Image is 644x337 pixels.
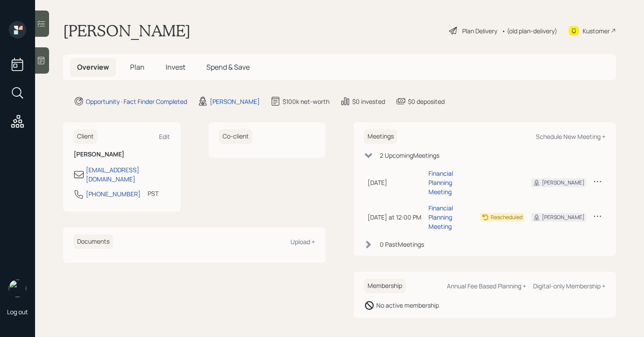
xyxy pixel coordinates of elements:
h6: Documents [74,234,113,249]
div: Financial Planning Meeting [428,203,473,231]
img: retirable_logo.png [9,280,26,297]
div: [DATE] at 12:00 PM [368,213,421,222]
div: No active membership [376,301,439,310]
div: [PHONE_NUMBER] [86,189,141,199]
h1: [PERSON_NAME] [63,21,191,40]
div: Plan Delivery [462,26,497,35]
span: Plan [130,62,145,72]
div: Kustomer [583,26,610,35]
div: PST [148,189,159,198]
div: Annual Fee Based Planning + [447,282,526,290]
h6: Meetings [364,129,397,144]
div: [EMAIL_ADDRESS][DOMAIN_NAME] [86,165,170,184]
h6: Client [74,129,97,144]
div: Financial Planning Meeting [428,169,473,196]
div: • (old plan-delivery) [502,26,557,35]
span: Spend & Save [206,62,250,72]
div: Rescheduled [491,213,523,221]
h6: [PERSON_NAME] [74,151,170,158]
div: [PERSON_NAME] [542,179,584,187]
div: $0 deposited [408,97,445,106]
div: Opportunity · Fact Finder Completed [86,97,187,106]
h6: Membership [364,279,406,293]
div: Log out [7,308,28,316]
div: $0 invested [352,97,385,106]
div: [PERSON_NAME] [542,213,584,221]
span: Overview [77,62,109,72]
div: Edit [159,132,170,141]
div: Upload + [290,238,315,246]
span: Invest [166,62,185,72]
div: $100k net-worth [283,97,329,106]
div: 0 Past Meeting s [380,240,424,249]
div: [PERSON_NAME] [210,97,260,106]
div: Schedule New Meeting + [536,132,605,141]
div: [DATE] [368,178,421,187]
div: 2 Upcoming Meeting s [380,151,439,160]
div: Digital-only Membership + [533,282,605,290]
h6: Co-client [219,129,252,144]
